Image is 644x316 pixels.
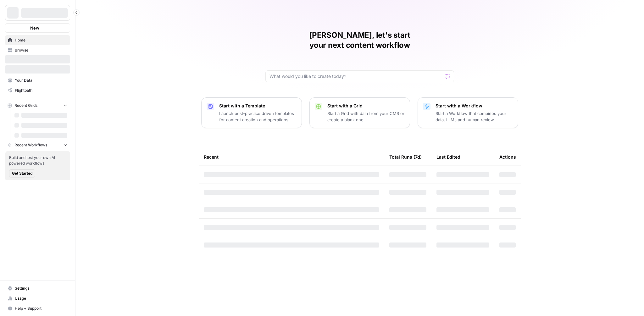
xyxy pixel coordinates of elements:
a: Home [5,35,70,45]
span: Your Data [15,78,67,83]
input: What would you like to create today? [269,73,442,79]
span: Get Started [12,171,32,176]
a: Usage [5,293,70,303]
p: Start a Workflow that combines your data, LLMs and human review [436,110,513,123]
button: Start with a WorkflowStart a Workflow that combines your data, LLMs and human review [418,97,518,128]
p: Start a Grid with data from your CMS or create a blank one [327,110,405,123]
button: Recent Grids [5,101,70,110]
div: Recent [204,148,379,166]
p: Start with a Workflow [436,103,513,109]
a: Your Data [5,75,70,85]
p: Launch best-practice driven templates for content creation and operations [219,110,297,123]
button: Help + Support [5,303,70,313]
span: Recent Grids [14,103,37,108]
span: Settings [15,286,67,291]
span: Browse [15,47,67,53]
button: Recent Workflows [5,140,70,150]
h1: [PERSON_NAME], let's start your next content workflow [265,30,454,50]
a: Flightpath [5,85,70,95]
span: Home [15,37,67,43]
p: Start with a Template [219,103,297,109]
span: Recent Workflows [14,142,47,148]
div: Actions [499,148,516,166]
button: Start with a GridStart a Grid with data from your CMS or create a blank one [309,97,410,128]
button: Start with a TemplateLaunch best-practice driven templates for content creation and operations [201,97,302,128]
span: Usage [15,296,67,301]
a: Browse [5,45,70,55]
div: Last Edited [436,148,460,166]
div: Total Runs (7d) [389,148,422,166]
span: Build and test your own AI powered workflows [9,155,66,166]
span: New [30,25,39,31]
button: New [5,23,70,33]
button: Get Started [9,169,35,177]
a: Settings [5,283,70,293]
p: Start with a Grid [327,103,405,109]
span: Flightpath [15,88,67,93]
span: Help + Support [15,306,67,311]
